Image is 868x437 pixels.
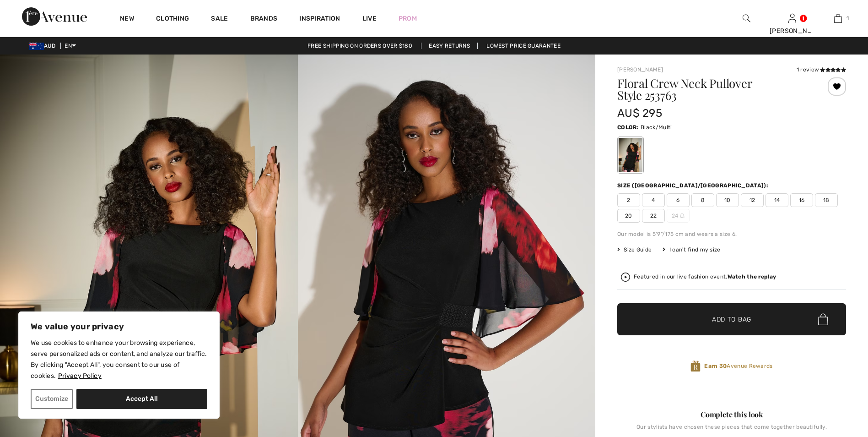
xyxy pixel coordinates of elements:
[663,246,720,254] div: I can't find my size
[691,193,714,207] span: 8
[211,15,228,24] a: Sale
[617,181,770,190] div: Size ([GEOGRAPHIC_DATA]/[GEOGRAPHIC_DATA]):
[617,193,640,207] span: 2
[766,193,788,207] span: 14
[641,124,672,131] span: Black/Multi
[846,14,849,22] span: 1
[667,193,690,207] span: 6
[617,303,846,335] button: Add to Bag
[617,107,662,120] span: AU$ 295
[770,26,814,36] div: [PERSON_NAME]
[818,313,828,325] img: Bag.svg
[156,15,189,24] a: Clothing
[479,43,568,49] a: Lowest Price Guarantee
[250,15,278,24] a: Brands
[728,273,776,280] strong: Watch the replay
[617,66,663,73] a: [PERSON_NAME]
[667,209,690,223] span: 24
[815,13,860,24] a: 1
[690,360,701,372] img: Avenue Rewards
[31,389,73,409] button: Customize
[809,368,859,391] iframe: Opens a widget where you can find more information
[399,14,417,23] a: Prom
[704,363,727,369] strong: Earn 30
[617,246,652,254] span: Size Guide
[29,43,59,49] span: AUD
[58,371,102,380] a: Privacy Policy
[31,321,207,332] p: We value your privacy
[619,138,642,172] div: Black/Multi
[741,193,764,207] span: 12
[704,362,772,370] span: Avenue Rewards
[65,43,76,49] span: EN
[790,193,813,207] span: 16
[680,213,685,218] img: ring-m.svg
[634,274,776,280] div: Featured in our live fashion event.
[120,15,134,24] a: New
[617,230,846,238] div: Our model is 5'9"/175 cm and wears a size 6.
[743,13,750,24] img: search the website
[29,43,44,50] img: Australian Dollar
[621,273,630,282] img: Watch the replay
[22,7,87,26] img: 1ère Avenue
[362,14,377,23] a: Live
[815,193,838,207] span: 18
[797,66,846,74] div: 1 review
[617,209,640,223] span: 20
[421,43,478,49] a: Easy Returns
[617,409,846,420] div: Complete this look
[31,338,207,382] p: We use cookies to enhance your browsing experience, serve personalized ads or content, and analyz...
[617,77,808,101] h1: Floral Crew Neck Pullover Style 253763
[712,315,751,324] span: Add to Bag
[834,13,842,24] img: My Bag
[76,389,207,409] button: Accept All
[716,193,739,207] span: 10
[788,14,796,22] a: Sign In
[300,43,420,49] a: Free shipping on orders over $180
[642,209,665,223] span: 22
[617,124,639,131] span: Color:
[299,15,340,24] span: Inspiration
[788,13,796,24] img: My Info
[642,193,665,207] span: 4
[18,311,220,419] div: We value your privacy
